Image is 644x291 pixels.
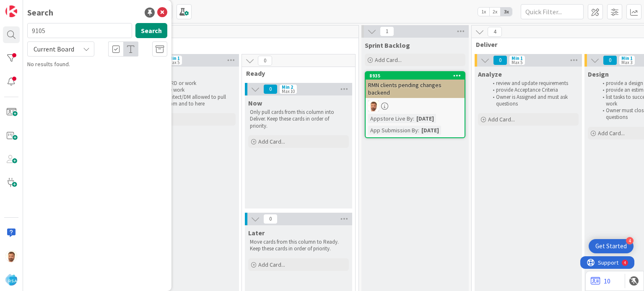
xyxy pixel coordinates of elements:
[282,89,295,93] div: Max 10
[365,71,465,138] a: 8935RMN clients pending changes backendASAppstore Live By:[DATE]App Submission By:[DATE]
[248,229,265,237] span: Later
[145,80,234,87] li: define BRD or work
[488,80,577,87] li: review and update requirements
[488,116,515,123] span: Add Card...
[246,69,345,77] span: Ready
[418,126,419,135] span: :
[368,114,413,123] div: Appstore Live By
[5,250,17,262] img: AS
[478,8,489,16] span: 1x
[595,242,627,250] div: Get Started
[44,3,46,10] div: 4
[489,8,501,16] span: 2x
[521,4,584,19] input: Quick Filter...
[169,56,180,60] div: Min 1
[369,73,465,79] div: 8935
[589,239,634,253] div: Open Get Started checklist, remaining modules: 4
[27,6,53,19] div: Search
[621,56,633,60] div: Min 1
[145,94,234,108] li: PO/Architect/DM allowed to pull cards from and to here
[135,23,167,38] button: Search
[263,84,278,94] span: 0
[626,237,634,245] div: 4
[18,1,38,11] span: Support
[366,72,465,80] div: 8935
[414,114,436,123] div: [DATE]
[368,100,379,111] img: AS
[512,60,522,64] div: Max 5
[263,214,278,224] span: 0
[488,87,577,93] li: provide Acceptance Criteria
[588,70,609,78] span: Design
[365,41,410,49] span: Sprint Backlog
[258,138,285,145] span: Add Card...
[493,55,507,65] span: 0
[282,85,293,89] div: Min 2
[27,60,167,69] div: No results found.
[501,8,512,16] span: 3x
[488,27,502,37] span: 4
[380,26,394,36] span: 1
[133,40,348,49] span: Discover
[27,23,132,38] input: Search for title...
[621,60,632,64] div: Max 3
[366,100,465,111] div: AS
[250,239,347,252] p: Move cards from this column to Ready. Keep these cards in order of priority.
[375,56,402,64] span: Add Card...
[591,276,610,286] a: 10
[603,55,617,65] span: 0
[419,126,441,135] div: [DATE]
[169,60,179,64] div: Max 5
[366,72,465,98] div: 8935RMN clients pending changes backend
[258,261,285,268] span: Add Card...
[250,109,347,129] p: Only pull cards from this column into Deliver. Keep these cards in order of priority.
[478,70,502,78] span: Analyze
[258,56,272,66] span: 0
[248,99,262,107] span: Now
[145,87,234,93] li: Approve work
[598,129,625,137] span: Add Card...
[512,56,523,60] div: Min 1
[5,274,17,286] img: avatar
[368,126,418,135] div: App Submission By
[34,45,74,53] span: Current Board
[488,94,577,108] li: Owner is Assigned and must ask questions
[5,5,17,17] img: Visit kanbanzone.com
[366,80,465,98] div: RMN clients pending changes backend
[413,114,414,123] span: :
